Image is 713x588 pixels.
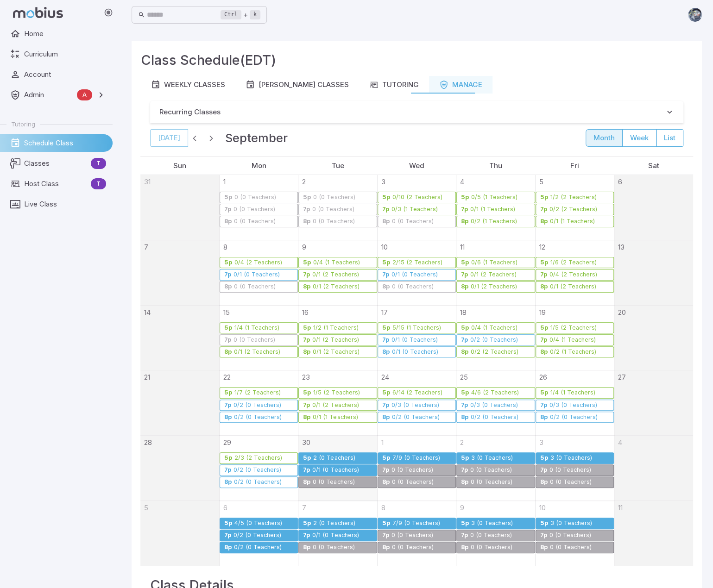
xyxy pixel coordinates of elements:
[392,389,443,396] div: 6/14 (2 Teachers)
[233,402,282,409] div: 0/2 (0 Teachers)
[298,436,310,448] a: September 30, 2025
[24,158,87,169] span: Classes
[313,389,360,396] div: 1/5 (2 Teachers)
[377,501,456,566] td: October 8, 2025
[456,305,535,370] td: September 18, 2025
[456,306,467,318] a: September 18, 2025
[378,240,388,252] a: September 10, 2025
[303,349,311,356] div: 8p
[233,349,281,356] div: 0/1 (2 Teachers)
[224,414,232,421] div: 8p
[540,402,548,409] div: 7p
[303,532,310,539] div: 7p
[614,175,622,187] a: September 6, 2025
[540,544,548,551] div: 8p
[470,414,519,421] div: 0/2 (0 Teachers)
[224,206,232,213] div: 7p
[378,436,384,448] a: October 1, 2025
[567,157,583,175] a: Friday
[303,218,311,225] div: 8p
[303,271,310,278] div: 7p
[313,455,355,462] div: 2 (0 Teachers)
[456,370,468,382] a: September 25, 2025
[391,532,434,539] div: 0 (0 Teachers)
[234,520,283,527] div: 4/5 (0 Teachers)
[224,467,232,474] div: 7p
[233,414,282,421] div: 0/2 (0 Teachers)
[461,402,468,409] div: 7p
[328,157,348,175] a: Tuesday
[535,501,614,566] td: October 10, 2025
[151,80,225,90] div: Weekly Classes
[392,194,443,201] div: 0/10 (2 Teachers)
[461,206,468,213] div: 7p
[614,501,693,566] td: October 11, 2025
[219,305,298,370] td: September 15, 2025
[313,520,355,527] div: 2 (0 Teachers)
[234,259,283,266] div: 0/4 (2 Teachers)
[391,283,434,290] div: 0 (0 Teachers)
[656,129,683,147] button: list
[224,194,233,201] div: 5p
[224,259,233,266] div: 5p
[24,138,106,148] span: Schedule Class
[461,544,469,551] div: 8p
[549,206,598,213] div: 0/2 (2 Teachers)
[540,218,548,225] div: 8p
[377,370,456,436] td: September 24, 2025
[540,259,549,266] div: 5p
[540,194,549,201] div: 5p
[377,175,456,240] td: September 3, 2025
[470,283,517,290] div: 0/1 (2 Teachers)
[461,532,468,539] div: 7p
[540,479,548,486] div: 8p
[224,532,232,539] div: 7p
[220,370,231,382] a: September 22, 2025
[382,455,391,462] div: 5p
[461,479,469,486] div: 8p
[220,240,227,252] a: September 8, 2025
[391,544,434,551] div: 0 (0 Teachers)
[234,455,283,462] div: 2/3 (2 Teachers)
[140,305,219,370] td: September 14, 2025
[540,414,548,421] div: 8p
[233,544,282,551] div: 0/2 (0 Teachers)
[140,370,150,382] a: September 21, 2025
[220,306,230,318] a: September 15, 2025
[470,479,513,486] div: 0 (0 Teachers)
[24,69,106,80] span: Account
[550,259,597,266] div: 1/6 (2 Teachers)
[140,306,151,318] a: September 14, 2025
[233,206,276,213] div: 0 (0 Teachers)
[382,349,390,356] div: 8p
[382,544,390,551] div: 8p
[219,175,298,240] td: September 1, 2025
[461,283,469,290] div: 8p
[303,283,311,290] div: 8p
[140,436,152,448] a: September 28, 2025
[303,389,311,396] div: 5p
[219,240,298,305] td: September 8, 2025
[470,544,513,551] div: 0 (0 Teachers)
[233,271,280,278] div: 0/1 (0 Teachers)
[224,520,233,527] div: 5p
[313,259,360,266] div: 0/4 (1 Teachers)
[312,337,359,344] div: 0/1 (2 Teachers)
[391,414,440,421] div: 0/2 (0 Teachers)
[536,306,546,318] a: September 19, 2025
[250,10,260,19] kbd: k
[140,175,219,240] td: August 31, 2025
[312,283,360,290] div: 0/1 (2 Teachers)
[24,90,73,100] span: Admin
[369,80,419,90] div: Tutoring
[220,436,231,448] a: September 29, 2025
[470,271,517,278] div: 0/1 (2 Teachers)
[549,479,592,486] div: 0 (0 Teachers)
[377,436,456,501] td: October 1, 2025
[140,436,219,501] td: September 28, 2025
[540,337,548,344] div: 7p
[219,436,298,501] td: September 29, 2025
[205,131,218,144] button: Next month
[540,325,549,332] div: 5p
[378,306,388,318] a: September 17, 2025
